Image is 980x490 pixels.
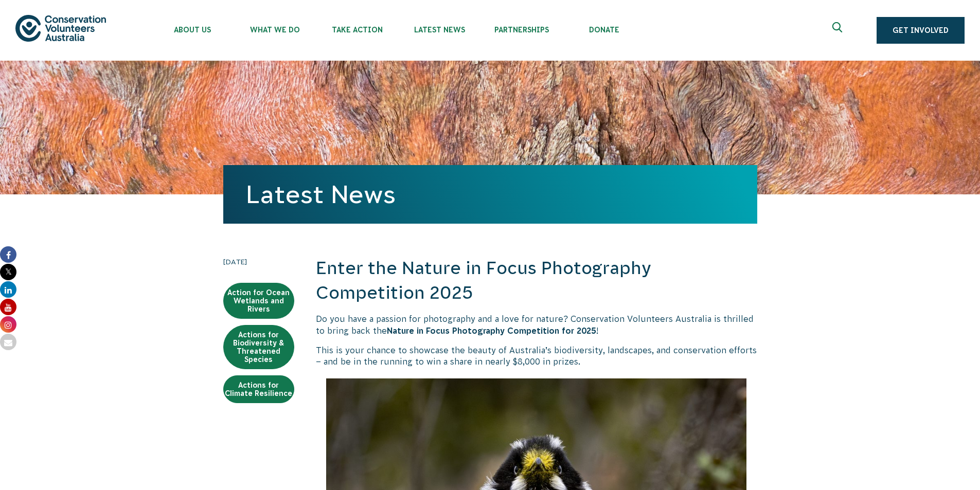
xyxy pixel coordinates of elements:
span: Donate [563,26,645,34]
a: Get Involved [877,17,965,44]
span: About Us [151,26,234,34]
h2: Enter the Nature in Focus Photography Competition 2025 [316,256,757,305]
p: This is your chance to showcase the beauty of Australia’s biodiversity, landscapes, and conservat... [316,344,757,368]
img: logo.svg [15,15,106,41]
a: Actions for Biodiversity & Threatened Species [223,325,294,369]
span: Expand search box [832,22,845,39]
a: Action for Ocean Wetlands and Rivers [223,283,294,319]
span: Take Action [316,26,398,34]
span: Partnerships [480,26,563,34]
time: [DATE] [223,256,294,267]
strong: Nature in Focus Photography Competition for 2025 [387,326,596,335]
p: Do you have a passion for photography and a love for nature? Conservation Volunteers Australia is... [316,313,757,336]
button: Expand search box Close search box [826,18,851,43]
span: Latest News [398,26,480,34]
a: Latest News [246,180,396,208]
a: Actions for Climate Resilience [223,375,294,403]
span: What We Do [234,26,316,34]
